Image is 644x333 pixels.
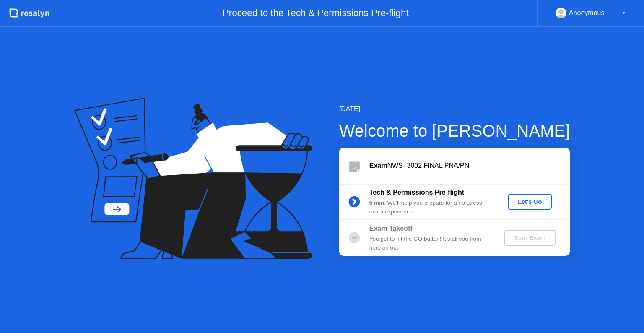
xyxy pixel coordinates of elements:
b: Exam Takeoff [369,225,413,232]
div: NWS- 3002 FINAL PNA/PN [369,161,570,171]
b: 5 min [369,200,384,206]
b: Exam [369,162,387,169]
div: Welcome to [PERSON_NAME] [339,118,570,143]
button: Let's Go [508,194,552,210]
b: Tech & Permissions Pre-flight [369,189,464,196]
div: Let's Go [511,198,548,205]
div: Anonymous [569,8,605,18]
div: You get to hit the GO button! It’s all you from here on out [369,235,490,252]
button: Start Exam [504,230,556,246]
div: [DATE] [339,104,570,114]
div: ▼ [622,8,626,18]
div: Start Exam [507,234,552,241]
div: : We’ll help you prepare for a no-stress exam experience [369,199,490,216]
